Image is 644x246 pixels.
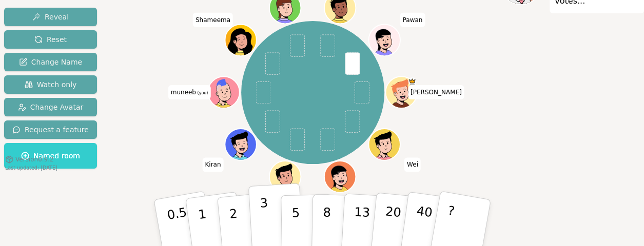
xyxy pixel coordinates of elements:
span: Click to change your name [400,13,425,27]
button: Change Name [4,53,97,71]
button: Named room [4,143,97,169]
button: Watch only [4,75,97,94]
span: Click to change your name [193,13,233,27]
span: Sarah is the host [408,78,416,86]
span: Named room [21,151,80,161]
button: Change Avatar [4,98,97,116]
button: Click to change your avatar [209,78,239,108]
button: Reset [4,30,97,49]
span: Request a feature [12,125,89,135]
span: Change Name [19,57,82,67]
span: Click to change your name [202,158,223,172]
span: Click to change your name [168,85,211,99]
span: Last updated: [DATE] [5,165,57,171]
button: Reveal [4,8,97,26]
span: Click to change your name [404,158,421,172]
span: Reveal [32,12,69,22]
span: Reset [34,34,67,45]
span: Click to change your name [408,85,464,99]
button: Version0.9.2 [5,155,54,163]
button: Request a feature [4,120,97,139]
span: (you) [196,91,208,95]
span: Version 0.9.2 [15,155,54,163]
span: Watch only [25,79,77,90]
span: Change Avatar [18,102,84,112]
